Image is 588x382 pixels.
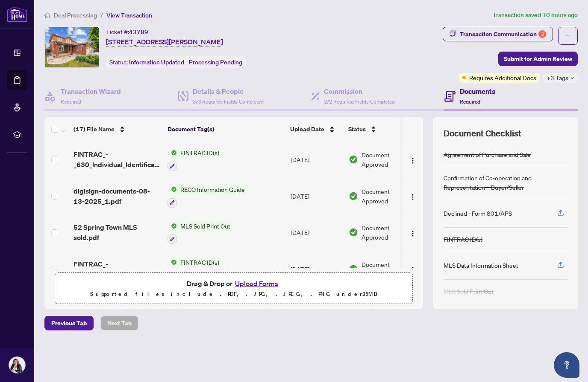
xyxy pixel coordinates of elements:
img: IMG-N12277266_1.jpg [45,27,99,67]
span: View Transaction [106,12,152,19]
div: MLS Data Information Sheet [444,260,518,270]
span: 52 Spring Town MLS sold.pdf [73,222,161,243]
span: RECO Information Guide [177,185,248,194]
button: Transaction Communication3 [443,27,553,41]
img: Status Icon [168,258,177,267]
span: Document Approved [362,187,415,205]
div: Ticket #: [106,27,148,37]
div: Agreement of Purchase and Sale [444,150,531,159]
span: FINTRAC ID(s) [177,258,223,267]
span: 2/2 Required Fields Completed [324,98,395,105]
span: 3/3 Required Fields Completed [193,98,264,105]
button: Open asap [554,352,579,378]
img: Document Status [349,264,358,274]
img: Document Status [349,155,358,164]
span: FINTRAC_-_630_Individual_Identification_Record__A__-_PropTx-OREA_2025-08-20_08_32_18 1.pdf [73,259,161,279]
span: Drag & Drop or [187,278,281,289]
button: Status IconFINTRAC ID(s) [168,148,223,171]
button: Status IconMLS Sold Print Out [168,221,234,244]
div: Transaction Communication [460,27,546,41]
article: Transaction saved 10 hours ago [493,10,578,20]
img: Logo [409,194,416,200]
td: [DATE] [287,178,345,214]
img: Document Status [349,191,358,201]
button: Upload Forms [232,278,281,289]
img: Document Status [349,228,358,237]
span: 43789 [129,28,148,36]
img: Status Icon [168,148,177,157]
span: ellipsis [565,33,571,39]
h4: Documents [460,86,495,96]
button: Previous Tab [44,316,94,330]
span: down [570,76,574,80]
button: Next Tab [100,316,138,330]
span: Information Updated - Processing Pending [129,58,242,66]
button: Logo [406,189,420,203]
span: FINTRAC_-_630_Individual_Identification_Record__A__-_PropTx-OREA_5__1_ 2.pdf [73,149,161,170]
button: Status IconFINTRAC ID(s) [168,258,223,281]
p: Supported files include .PDF, .JPG, .JPEG, .PNG under 25 MB [60,289,407,299]
span: Status [348,124,366,134]
button: Logo [406,262,420,276]
button: Submit for Admin Review [498,52,578,66]
li: / [100,10,103,20]
h4: Transaction Wizard [61,86,121,96]
button: Logo [406,153,420,166]
span: Document Checklist [444,127,521,139]
td: [DATE] [287,141,345,178]
div: Confirmation of Co-operation and Representation—Buyer/Seller [444,173,567,192]
span: MLS Sold Print Out [177,221,234,231]
img: Logo [409,266,416,273]
span: Upload Date [290,124,324,134]
div: Status: [106,56,246,68]
span: Deal Processing [54,12,97,19]
div: 3 [538,30,546,38]
span: digisign-documents-08-13-2025_1.pdf [73,186,161,206]
span: Drag & Drop orUpload FormsSupported files include .PDF, .JPG, .JPEG, .PNG under25MB [55,273,412,304]
span: FINTRAC ID(s) [177,148,223,157]
span: Required [61,98,81,105]
span: Required [460,98,480,105]
th: Document Tag(s) [164,117,287,141]
button: Status IconRECO Information Guide [168,185,248,208]
th: (17) File Name [70,117,164,141]
th: Upload Date [287,117,345,141]
h4: Details & People [193,86,264,96]
img: logo [7,6,27,22]
img: Logo [409,157,416,164]
span: Document Approved [362,150,415,169]
th: Status [345,117,417,141]
img: Status Icon [168,221,177,231]
span: home [44,12,50,18]
h4: Commission [324,86,395,96]
button: Logo [406,226,420,239]
span: +3 Tags [547,73,568,83]
img: Status Icon [168,185,177,194]
td: [DATE] [287,214,345,251]
span: Document Approved [362,223,415,242]
span: Requires Additional Docs [469,73,536,82]
div: Declined - Form 801/APS [444,208,512,218]
img: Logo [409,230,416,237]
span: Submit for Admin Review [504,52,572,66]
span: (17) File Name [73,124,115,134]
span: Document Approved [362,260,415,278]
span: Previous Tab [51,316,87,330]
div: FINTRAC ID(s) [444,234,482,244]
td: [DATE] [287,251,345,287]
img: Profile Icon [9,357,25,373]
